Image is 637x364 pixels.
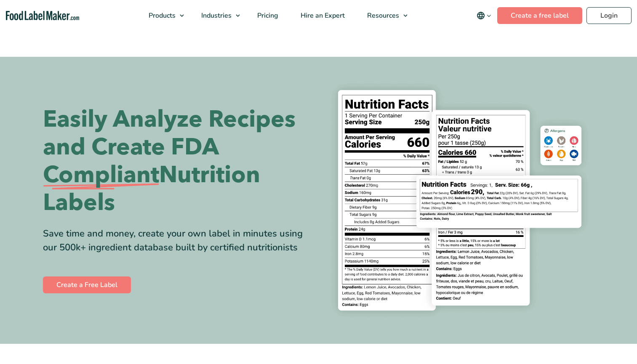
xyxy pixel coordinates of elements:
[43,276,131,293] a: Create a Free Label
[43,227,312,255] div: Save time and money, create your own label in minutes using our 500k+ ingredient database built b...
[255,11,279,20] span: Pricing
[586,7,632,24] a: Login
[146,11,176,20] span: Products
[199,11,232,20] span: Industries
[298,11,346,20] span: Hire an Expert
[497,7,582,24] a: Create a free label
[43,161,159,189] span: Compliant
[365,11,400,20] span: Resources
[43,106,312,217] h1: Easily Analyze Recipes and Create FDA Nutrition Labels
